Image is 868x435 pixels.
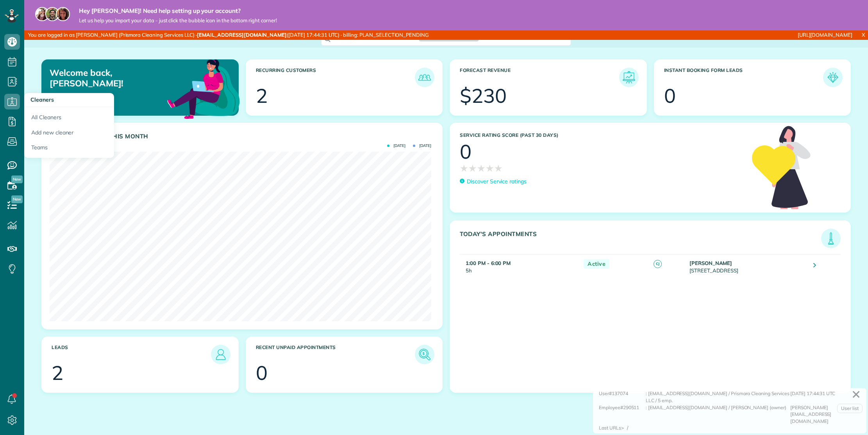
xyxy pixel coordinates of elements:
[460,86,507,106] div: $230
[56,7,70,21] img: michelle-19f622bdf1676172e81f8f8fba1fb50e276960ebfe0243fe18214015130c80e4.jpg
[599,390,646,404] div: User#137074
[24,140,114,158] a: Teams
[486,161,494,175] span: ★
[494,161,503,175] span: ★
[52,363,63,383] div: 2
[646,404,790,425] div: : [EMAIL_ADDRESS][DOMAIN_NAME] / [PERSON_NAME] (owner)
[460,132,744,138] h3: Service Rating score (past 30 days)
[621,424,631,431] div: >
[387,144,405,148] span: [DATE]
[664,68,823,87] h3: Instant Booking Form Leads
[256,345,415,364] h3: Recent unpaid appointments
[627,425,628,431] span: /
[477,161,486,175] span: ★
[466,260,511,266] strong: 1:00 PM - 6:00 PM
[654,260,662,268] span: CJ
[689,260,732,266] strong: [PERSON_NAME]
[798,32,852,38] a: [URL][DOMAIN_NAME]
[460,142,472,161] div: 0
[213,347,229,362] img: icon_leads-1bed01f49abd5b7fead27621c3d59655bb73ed531f8eeb49469d10e621d6b896.png
[417,347,432,362] img: icon_unpaid_appointments-47b8ce3997adf2238b356f14209ab4cced10bd1f174958f3ca8f1d0dd7fffeee.png
[50,68,176,88] p: Welcome back, [PERSON_NAME]!
[24,30,577,40] div: You are logged in as [PERSON_NAME] (Prismora Cleaning Services LLC) · ([DATE] 17:44:31 UTC) · bil...
[460,177,527,186] a: Discover Service ratings
[417,70,432,85] img: icon_recurring_customers-cf858462ba22bcd05b5a5880d41d6543d210077de5bb9ebc9590e49fd87d84ed.png
[24,107,114,125] a: All Cleaners
[460,254,580,278] td: 5h
[467,177,527,186] p: Discover Service ratings
[11,175,23,183] span: New
[52,133,434,140] h3: Actual Revenue this month
[413,144,431,148] span: [DATE]
[584,259,609,269] span: Active
[256,68,415,87] h3: Recurring Customers
[837,404,863,413] a: User list
[256,86,268,106] div: 2
[35,7,49,21] img: maria-72a9807cf96188c08ef61303f053569d2e2a8a1cde33d635c8a3ac13582a053d.jpg
[460,68,619,87] h3: Forecast Revenue
[599,424,621,431] div: Last URLs
[848,385,864,404] a: ✕
[460,231,821,248] h3: Today's Appointments
[11,195,23,203] span: New
[790,390,861,404] div: [DATE] 17:44:31 UTC
[166,50,241,126] img: dashboard_welcome-42a62b7d889689a78055ac9021e634bf52bae3f8056760290aed330b23ab8690.png
[30,96,54,103] span: Cleaners
[621,70,637,85] img: icon_forecast_revenue-8c13a41c7ed35a8dcfafea3cbb826a0462acb37728057bba2d056411b612bbbe.png
[52,345,211,364] h3: Leads
[599,404,646,425] div: Employee#290511
[256,363,268,383] div: 0
[790,404,861,425] div: [PERSON_NAME][EMAIL_ADDRESS][DOMAIN_NAME]
[468,161,477,175] span: ★
[688,254,807,278] td: [STREET_ADDRESS]
[197,32,287,38] strong: [EMAIL_ADDRESS][DOMAIN_NAME]
[664,86,676,106] div: 0
[460,161,468,175] span: ★
[646,390,790,404] div: : [EMAIL_ADDRESS][DOMAIN_NAME] / Prismora Cleaning Services LLC / 5 emp.
[79,17,277,24] span: Let us help you import your data - just click the bubble icon in the bottom right corner!
[825,70,841,85] img: icon_form_leads-04211a6a04a5b2264e4ee56bc0799ec3eb69b7e499cbb523a139df1d13a81ae0.png
[859,30,868,39] a: X
[79,7,277,15] strong: Hey [PERSON_NAME]! Need help setting up your account?
[823,231,839,246] img: icon_todays_appointments-901f7ab196bb0bea1936b74009e4eb5ffbc2d2711fa7634e0d609ed5ef32b18b.png
[24,125,114,140] a: Add new cleaner
[45,7,59,21] img: jorge-587dff0eeaa6aab1f244e6dc62b8924c3b6ad411094392a53c71c6c4a576187d.jpg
